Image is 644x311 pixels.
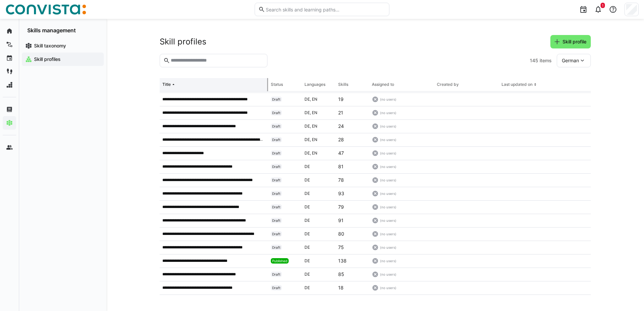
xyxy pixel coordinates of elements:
p: 28 [338,136,344,143]
span: de [304,231,310,236]
span: Draft [272,286,281,290]
span: Draft [272,165,281,169]
div: Status [271,82,283,87]
span: en [312,97,317,102]
span: Draft [272,97,281,101]
input: Search skills and learning paths… [265,6,386,12]
span: de [304,258,310,263]
span: de [304,272,310,277]
span: Draft [272,245,281,249]
span: (no users) [380,205,396,209]
span: de [304,150,312,155]
div: Title [162,82,171,87]
span: 1 [602,3,604,7]
span: de [304,164,310,169]
span: Published [272,259,287,263]
p: 78 [338,177,344,183]
p: 47 [338,150,344,157]
span: Draft [272,232,281,236]
p: 75 [338,244,344,251]
span: (no users) [380,178,396,182]
button: Skill profile [550,35,591,48]
span: Skill profile [561,38,587,45]
span: de [304,137,312,142]
span: de [304,245,310,250]
h2: Skill profiles [160,37,206,47]
p: 81 [338,163,344,170]
span: German [562,57,579,64]
div: Created by [437,82,459,87]
span: en [312,124,317,129]
span: Draft [272,151,281,155]
span: (no users) [380,191,396,196]
span: Draft [272,192,281,196]
span: (no users) [380,97,396,102]
span: Draft [272,205,281,209]
div: Skills [338,82,348,87]
span: (no users) [380,110,396,115]
p: 21 [338,109,343,116]
span: (no users) [380,232,396,236]
p: 80 [338,231,344,237]
span: (no users) [380,258,396,263]
span: Draft [272,272,281,276]
p: 91 [338,217,344,224]
span: de [304,191,310,196]
span: en [312,137,317,142]
span: de [304,97,312,102]
span: de [304,218,310,223]
span: (no users) [380,151,396,155]
div: Assigned to [372,82,394,87]
span: de [304,124,312,129]
span: (no users) [380,137,396,142]
span: de [304,204,310,209]
span: Draft [272,111,281,115]
span: (no users) [380,164,396,169]
span: (no users) [380,272,396,277]
span: Draft [272,138,281,142]
span: (no users) [380,285,396,290]
span: Draft [272,178,281,182]
div: Languages [304,82,325,87]
span: (no users) [380,124,396,129]
span: Draft [272,124,281,128]
p: 24 [338,123,344,130]
div: Last updated on [502,82,533,87]
span: Draft [272,218,281,222]
p: 79 [338,204,344,210]
span: de [304,177,310,182]
p: 19 [338,96,344,103]
p: 138 [338,257,347,264]
p: 85 [338,271,344,278]
p: 18 [338,284,344,291]
span: items [540,57,552,64]
span: en [312,110,317,115]
span: (no users) [380,218,396,223]
span: de [304,285,310,290]
span: 145 [530,57,538,64]
p: 93 [338,190,344,197]
span: de [304,110,312,115]
span: en [312,150,317,155]
span: (no users) [380,245,396,250]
